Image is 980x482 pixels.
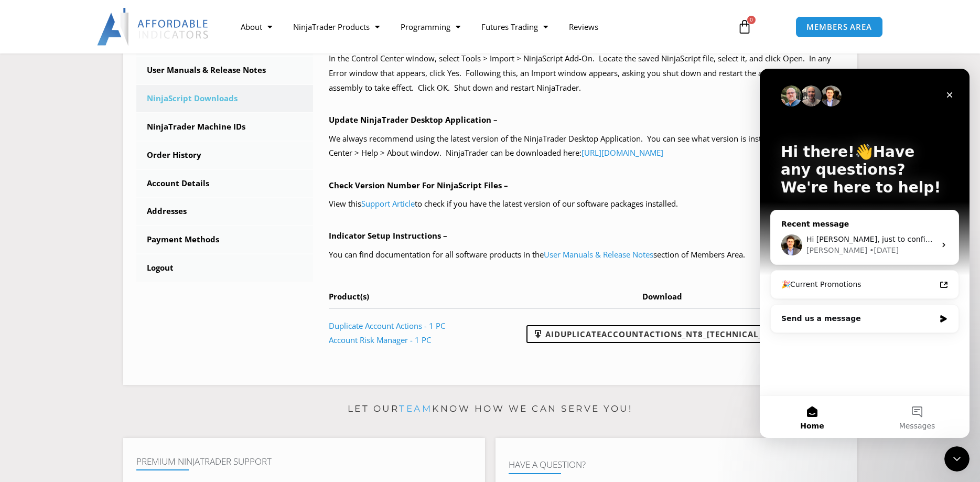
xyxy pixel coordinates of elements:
[180,17,199,36] div: Close
[795,16,883,38] a: MEMBERS AREA
[329,335,431,345] a: Account Risk Manager - 1 PC
[139,354,176,361] span: Messages
[581,147,663,158] a: [URL][DOMAIN_NAME]
[526,325,797,343] a: AIDuplicateAccountActions_NT8_[TECHNICAL_ID].zip
[329,248,844,262] p: You can find documentation for all software products in the section of Members Area.
[40,354,64,361] span: Home
[21,210,176,221] div: 🎉Current Promotions
[136,170,314,197] a: Account Details
[283,15,390,39] a: NinjaTrader Products
[136,198,314,225] a: Addresses
[230,15,725,39] nav: Menu
[558,15,609,39] a: Reviews
[721,12,768,42] a: 0
[471,15,558,39] a: Futures Trading
[136,57,314,84] a: User Manuals & Release Notes
[329,320,445,331] a: Duplicate Account Actions - 1 PC
[329,114,498,125] b: Update NinjaTrader Desktop Application –
[123,401,857,417] p: Let our know how we can serve you!
[136,456,472,467] h4: Premium NinjaTrader Support
[361,198,415,209] a: Support Article
[110,176,139,187] div: • [DATE]
[544,249,653,260] a: User Manuals & Release Notes
[21,244,175,255] div: Send us a message
[230,15,283,39] a: About
[509,459,844,470] h4: Have A Question?
[105,327,210,369] button: Messages
[47,176,107,187] div: [PERSON_NAME]
[97,8,210,46] img: LogoAI | Affordable Indicators – NinjaTrader
[47,166,376,175] span: Hi [PERSON_NAME], just to confirm are you on the latest version? Check Software Version
[136,142,314,169] a: Order History
[136,28,314,282] nav: Account pages
[136,85,314,112] a: NinjaScript Downloads
[760,69,970,438] iframe: Intercom live chat
[747,16,756,24] span: 0
[329,291,369,302] span: Product(s)
[329,230,447,241] b: Indicator Setup Instructions –
[944,446,970,472] iframe: Intercom live chat
[329,51,844,95] p: In the Control Center window, select Tools > Import > NinjaScript Add-On. Locate the saved NinjaS...
[806,23,872,31] span: MEMBERS AREA
[329,180,508,190] b: Check Version Number For NinjaScript Files –
[15,206,195,226] a: 🎉Current Promotions
[399,403,432,414] a: team
[136,113,314,141] a: NinjaTrader Machine IDs
[10,235,199,264] div: Send us a message
[329,132,844,161] p: We always recommend using the latest version of the NinjaTrader Desktop Application. You can see ...
[136,254,314,282] a: Logout
[390,15,471,39] a: Programming
[329,197,844,211] p: View this to check if you have the latest version of our software packages installed.
[136,226,314,253] a: Payment Methods
[642,291,682,302] span: Download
